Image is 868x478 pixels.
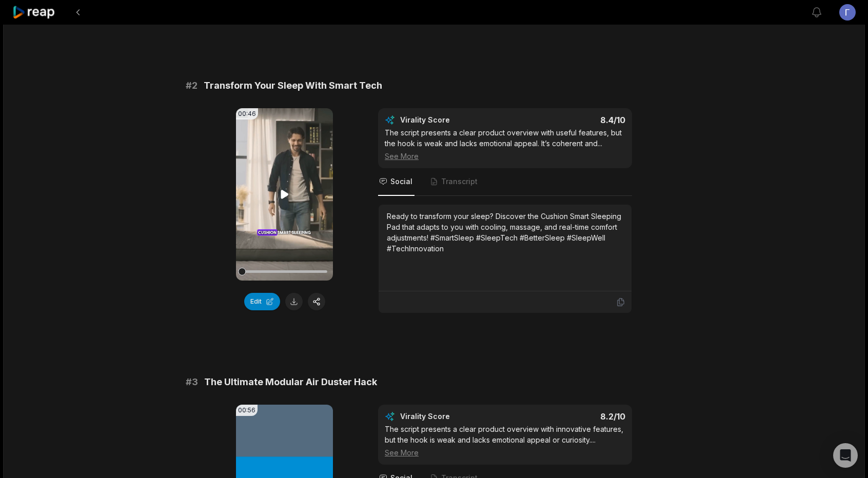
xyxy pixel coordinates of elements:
div: 8.2 /10 [516,411,626,422]
div: See More [385,151,625,162]
span: # 3 [186,375,198,389]
span: # 2 [186,78,198,93]
span: The Ultimate Modular Air Duster Hack [204,375,377,389]
div: 8.4 /10 [516,115,626,125]
div: Virality Score [400,115,510,125]
nav: Tabs [378,168,632,196]
span: Transcript [441,176,478,187]
div: See More [385,447,625,458]
div: The script presents a clear product overview with innovative features, but the hook is weak and l... [385,424,625,458]
div: Ready to transform your sleep? Discover the Cushion Smart Sleeping Pad that adapts to you with co... [387,211,623,254]
span: Transform Your Sleep With Smart Tech [204,78,382,93]
button: Edit [244,293,280,310]
span: Social [390,176,412,187]
div: The script presents a clear product overview with useful features, but the hook is weak and lacks... [385,127,625,162]
div: Virality Score [400,411,510,422]
video: Your browser does not support mp4 format. [236,108,333,281]
div: Open Intercom Messenger [833,443,858,468]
